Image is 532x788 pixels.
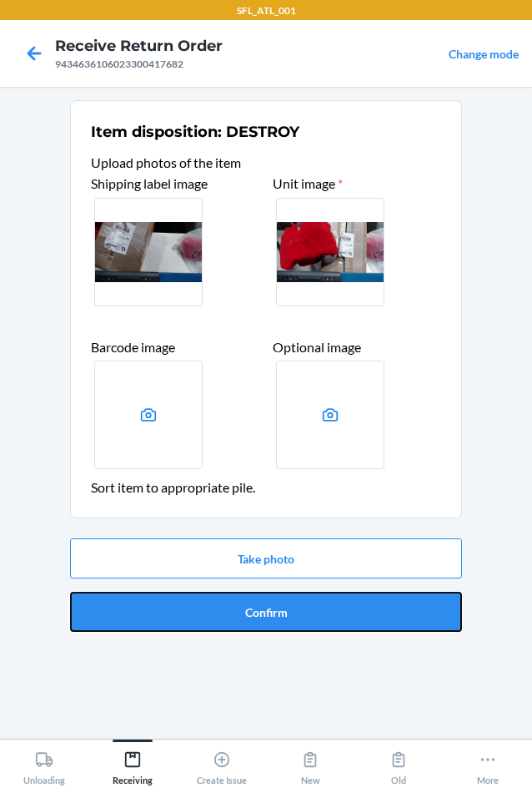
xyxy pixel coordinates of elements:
[477,744,499,785] div: More
[23,744,65,785] div: Unloading
[266,740,354,785] button: New
[273,339,361,355] span: Optional image
[91,153,441,173] header: Upload photos of the item
[197,744,247,785] div: Create Issue
[88,740,177,785] button: Receiving
[55,57,223,72] div: 9434636106023300417682
[113,744,153,785] div: Receiving
[91,477,441,498] header: Sort item to appropriate pile.
[70,538,462,578] button: Take photo
[237,3,296,18] p: SFL_ATL_001
[389,744,408,785] div: Old
[301,744,320,785] div: New
[273,175,343,191] span: Unit image
[354,740,443,785] button: Old
[178,740,266,785] button: Create Issue
[91,339,175,355] span: Barcode image
[444,740,532,785] button: More
[449,47,519,61] a: Change mode
[55,35,223,57] h4: Receive Return Order
[70,592,462,632] button: Confirm
[91,175,208,191] span: Shipping label image
[91,121,299,143] h2: Item disposition: DESTROY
